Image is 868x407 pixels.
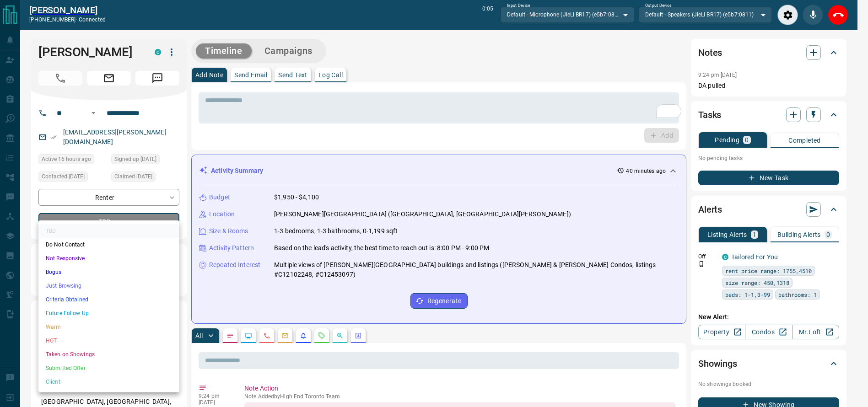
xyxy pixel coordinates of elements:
li: Warm [38,320,179,334]
li: Client [38,375,179,389]
li: Criteria Obtained [38,293,179,306]
li: Just Browsing [38,279,179,293]
li: Future Follow Up [38,306,179,320]
li: Taken on Showings [38,348,179,361]
li: Bogus [38,265,179,279]
li: HOT [38,334,179,348]
li: Not Responsive [38,252,179,265]
li: Do Not Contact [38,238,179,252]
li: Submitted Offer [38,361,179,375]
